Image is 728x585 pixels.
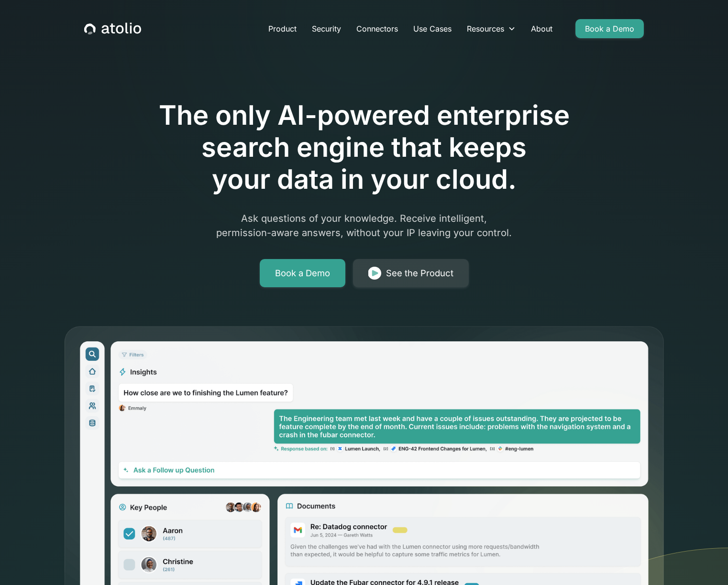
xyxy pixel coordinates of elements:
[260,259,345,288] a: Book a Demo
[84,22,141,35] a: home
[349,19,406,38] a: Connectors
[261,19,304,38] a: Product
[523,19,560,38] a: About
[180,211,548,240] p: Ask questions of your knowledge. Receive intelligent, permission-aware answers, without your IP l...
[386,267,453,280] div: See the Product
[575,19,644,38] a: Book a Demo
[467,23,504,34] div: Resources
[459,19,523,38] div: Resources
[353,259,469,288] a: See the Product
[119,99,609,196] h1: The only AI-powered enterprise search engine that keeps your data in your cloud.
[304,19,349,38] a: Security
[406,19,459,38] a: Use Cases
